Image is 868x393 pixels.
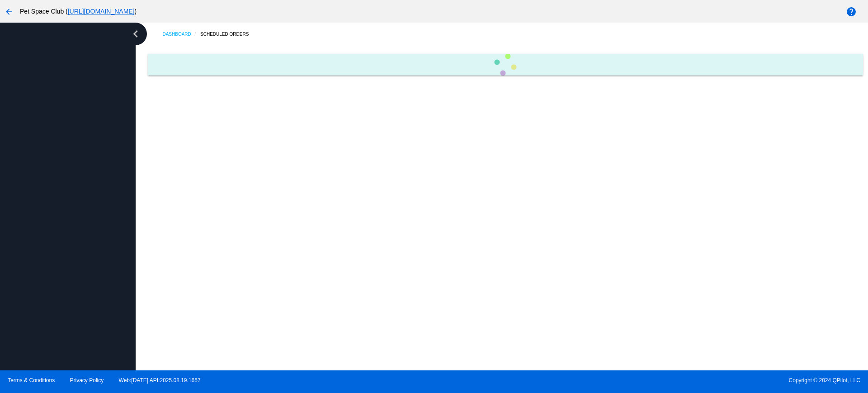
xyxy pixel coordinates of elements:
[8,377,55,384] a: Terms & Conditions
[70,377,104,384] a: Privacy Policy
[68,8,135,15] a: [URL][DOMAIN_NAME]
[128,27,143,41] i: chevron_left
[119,377,201,384] a: Web:[DATE] API:2025.08.19.1657
[846,6,857,17] mat-icon: help
[162,27,200,41] a: Dashboard
[200,27,257,41] a: Scheduled Orders
[4,6,14,17] mat-icon: arrow_back
[442,377,860,384] span: Copyright © 2024 QPilot, LLC
[20,8,137,15] span: Pet Space Club ( )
